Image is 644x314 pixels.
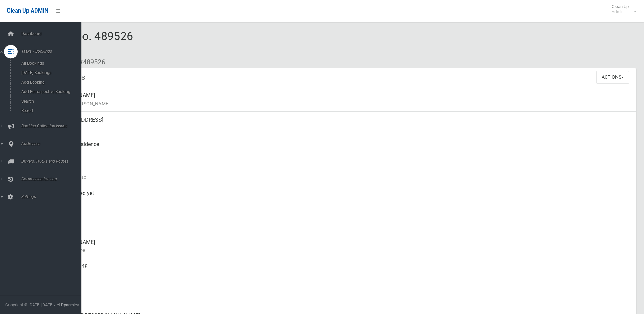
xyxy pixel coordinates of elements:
span: Clean Up ADMIN [7,7,48,14]
span: Tasks / Bookings [19,49,87,54]
small: Landline [54,295,630,303]
small: Collected At [54,197,630,206]
span: Dashboard [19,31,87,36]
div: Front of Residence [54,136,630,161]
strong: Jet Dynamics [54,302,79,307]
small: Name of [PERSON_NAME] [54,100,630,108]
li: #489526 [74,56,105,68]
div: [DATE] [54,210,630,234]
div: [DATE] [54,161,630,185]
div: 0402 635 348 [54,259,630,283]
small: Zone [54,222,630,230]
div: [PERSON_NAME] [54,87,630,112]
span: Search [19,99,81,104]
span: Report [19,108,81,113]
small: Contact Name [54,246,630,255]
div: [PERSON_NAME] [54,234,630,259]
span: Addresses [19,141,87,146]
span: Settings [19,194,87,199]
span: Booking No. 489526 [30,29,133,56]
small: Collection Date [54,173,630,181]
span: Drivers, Trucks and Routes [19,159,87,164]
small: Mobile [54,271,630,279]
span: Add Booking [19,80,81,85]
div: None given [54,283,630,308]
span: Copyright © [DATE]-[DATE] [5,302,53,307]
span: Booking Collection Issues [19,124,87,128]
span: All Bookings [19,61,81,66]
span: Add Retrospective Booking [19,89,81,94]
small: Pickup Point [54,149,630,157]
span: [DATE] Bookings [19,70,81,75]
small: Admin [612,9,629,14]
span: Communication Log [19,177,87,181]
small: Address [54,124,630,132]
div: Not collected yet [54,185,630,210]
span: Clean Up [608,4,636,14]
div: [STREET_ADDRESS] [54,112,630,136]
button: Actions [596,71,629,84]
